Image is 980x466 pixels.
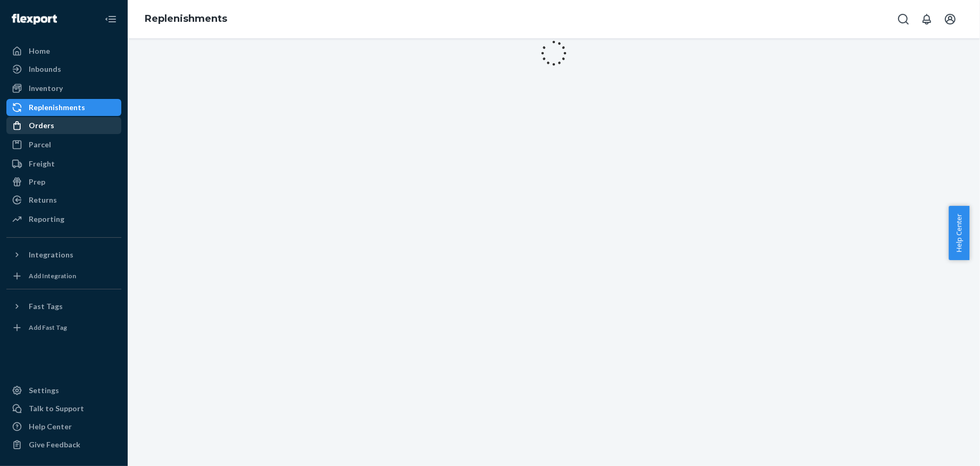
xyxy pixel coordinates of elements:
[29,195,57,205] div: Returns
[6,400,121,417] a: Talk to Support
[6,246,121,263] button: Integrations
[29,421,72,432] div: Help Center
[6,61,121,78] a: Inbounds
[29,64,61,74] div: Inbounds
[29,403,84,414] div: Talk to Support
[6,382,121,399] a: Settings
[29,301,63,312] div: Fast Tags
[6,117,121,134] a: Orders
[916,9,937,30] button: Open notifications
[29,249,73,260] div: Integrations
[29,120,54,131] div: Orders
[12,14,57,24] img: Flexport logo
[6,211,121,228] a: Reporting
[6,319,121,336] a: Add Fast Tag
[29,177,45,187] div: Prep
[6,136,121,153] a: Parcel
[29,385,59,396] div: Settings
[6,155,121,172] a: Freight
[940,9,961,30] button: Open account menu
[29,439,80,450] div: Give Feedback
[100,9,121,30] button: Close Navigation
[29,83,63,94] div: Inventory
[6,436,121,453] button: Give Feedback
[136,4,236,35] ol: breadcrumbs
[6,418,121,435] a: Help Center
[29,46,50,56] div: Home
[29,102,85,113] div: Replenishments
[29,323,67,332] div: Add Fast Tag
[29,271,76,280] div: Add Integration
[6,173,121,190] a: Prep
[6,192,121,209] a: Returns
[145,13,227,24] a: Replenishments
[29,139,51,150] div: Parcel
[6,298,121,315] button: Fast Tags
[6,80,121,97] a: Inventory
[949,206,969,260] button: Help Center
[6,268,121,285] a: Add Integration
[29,214,64,224] div: Reporting
[6,99,121,116] a: Replenishments
[893,9,914,30] button: Open Search Box
[29,159,55,169] div: Freight
[6,43,121,60] a: Home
